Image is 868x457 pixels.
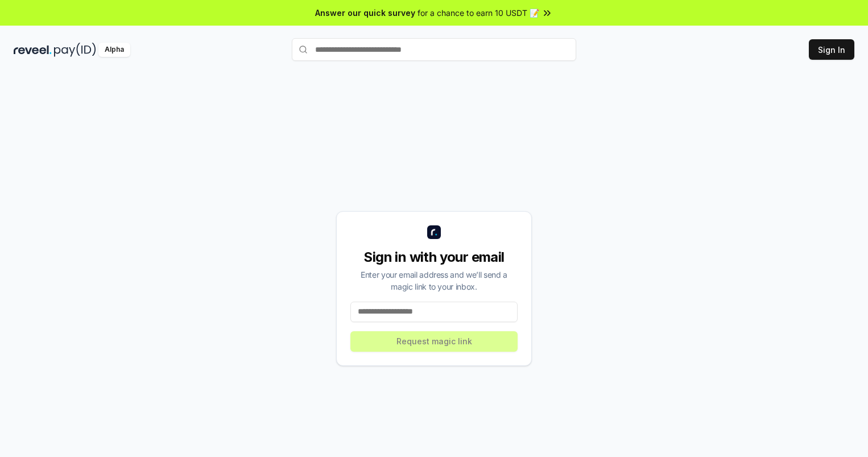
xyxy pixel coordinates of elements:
div: Sign in with your email [350,248,518,266]
img: logo_small [427,225,441,239]
span: for a chance to earn 10 USDT 📝 [418,7,539,19]
span: Answer our quick survey [315,7,415,19]
img: pay_id [54,43,96,57]
button: Sign In [809,39,854,60]
img: reveel_dark [14,43,52,57]
div: Alpha [98,43,130,57]
div: Enter your email address and we’ll send a magic link to your inbox. [350,269,518,293]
